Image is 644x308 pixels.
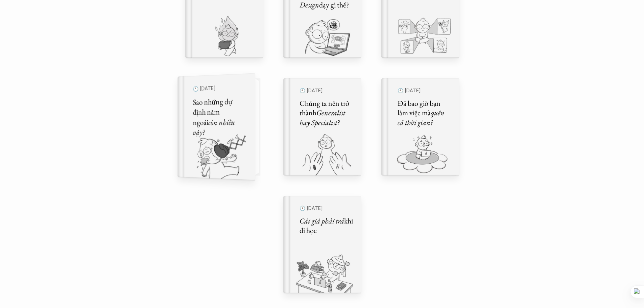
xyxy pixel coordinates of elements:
a: 🕙 [DATE]Sao những dự định năm ngoáicòn nhiều vậy? [185,78,263,175]
a: 🕙 [DATE]Chúng ta nên trở thànhGeneralist hay Specialist? [283,78,361,175]
a: 🕙 [DATE]Đã bao giờ bạn làm việc màquên cả thời gian? [381,78,459,175]
p: 🕙 [DATE] [300,204,353,213]
h5: Sao những dự định năm ngoái [193,96,246,138]
h5: Đã bao giờ bạn làm việc mà [398,99,451,128]
em: Generalist hay Specialist? [300,108,347,127]
em: còn nhiều vậy? [193,117,236,138]
em: quên cả thời gian? [398,108,446,127]
p: 🕙 [DATE] [193,82,246,94]
h5: Chúng ta nên trở thành [300,99,353,128]
p: 🕙 [DATE] [300,86,353,95]
a: 🕙 [DATE]Cái giá phải trảkhi đi học [283,196,361,293]
p: 🕙 [DATE] [398,86,451,95]
h5: khi đi học [300,216,353,236]
em: Cái giá phải trả [300,216,344,226]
